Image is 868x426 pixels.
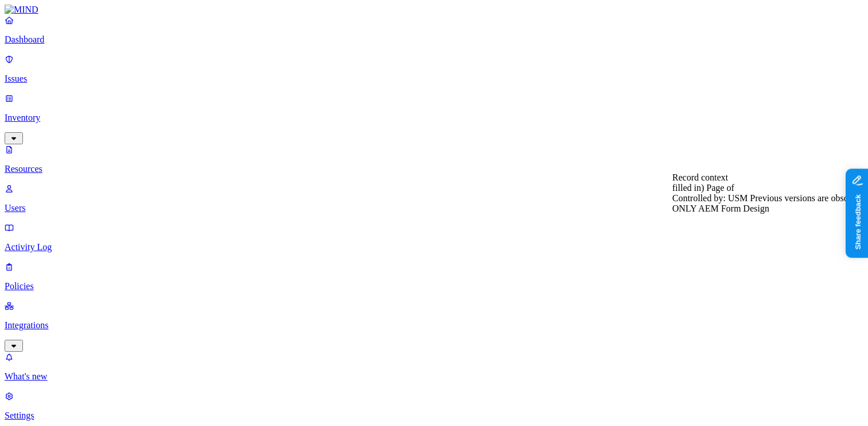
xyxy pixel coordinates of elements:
[5,320,863,331] p: Integrations
[5,164,863,174] p: Resources
[5,203,863,213] p: Users
[5,281,863,291] p: Policies
[5,34,863,45] p: Dashboard
[5,371,863,382] p: What's new
[5,5,38,15] img: MIND
[5,410,863,421] p: Settings
[5,242,863,252] p: Activity Log
[5,113,863,123] p: Inventory
[5,74,863,84] p: Issues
